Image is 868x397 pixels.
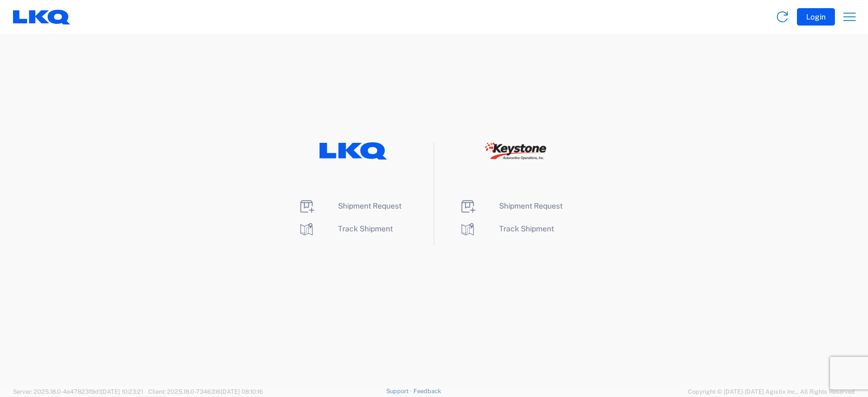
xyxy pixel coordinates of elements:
[298,201,401,210] a: Shipment Request
[413,388,441,394] a: Feedback
[148,388,263,395] span: Client: 2025.18.0-7346316
[298,224,393,233] a: Track Shipment
[13,388,143,395] span: Server: 2025.18.0-4e47823f9d1
[499,201,563,210] span: Shipment Request
[499,224,554,233] span: Track Shipment
[101,388,143,395] span: [DATE] 10:23:21
[797,8,835,26] button: Login
[386,388,413,394] a: Support
[338,201,401,210] span: Shipment Request
[459,201,563,210] a: Shipment Request
[688,387,855,396] span: Copyright © [DATE]-[DATE] Agistix Inc., All Rights Reserved
[338,224,393,233] span: Track Shipment
[221,388,263,395] span: [DATE] 08:10:16
[459,224,554,233] a: Track Shipment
